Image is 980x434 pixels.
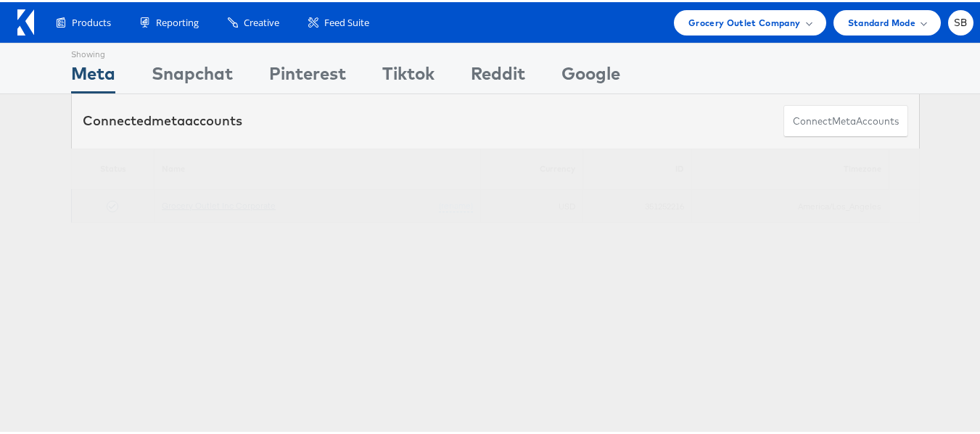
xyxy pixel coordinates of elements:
div: Connected accounts [83,109,242,128]
div: Pinterest [269,59,346,91]
th: Timezone [691,146,889,188]
th: Currency [481,146,582,188]
div: Reddit [471,59,525,91]
span: Reporting [156,14,199,28]
div: Showing [71,41,115,59]
span: Creative [244,14,279,28]
span: meta [152,110,185,127]
th: ID [582,146,691,188]
span: Standard Mode [848,13,915,28]
td: America/Los_Angeles [691,188,889,221]
span: SB [954,16,968,25]
td: 351252216 [582,188,691,221]
a: (rename) [439,198,473,210]
button: ConnectmetaAccounts [783,103,908,135]
a: Grocery Outlet Inc Corporate [162,198,276,209]
div: Meta [71,59,115,91]
th: Name [155,146,481,188]
span: meta [832,112,856,126]
span: Grocery Outlet Company [688,13,801,28]
th: Status [72,146,155,188]
span: Products [72,14,111,28]
div: Tiktok [382,59,435,91]
div: Google [561,59,620,91]
td: USD [481,188,582,221]
span: Feed Suite [324,14,369,28]
div: Snapchat [152,59,233,91]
